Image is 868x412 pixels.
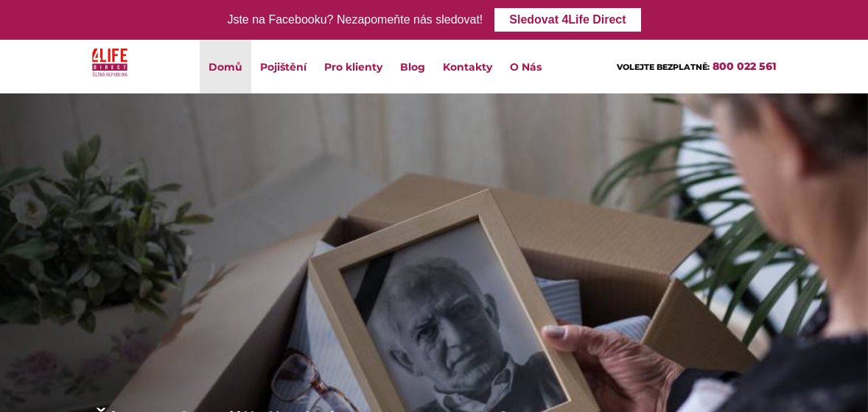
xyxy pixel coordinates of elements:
a: Domů [200,40,251,93]
span: VOLEJTE BEZPLATNĚ: [617,62,710,72]
a: 800 022 561 [713,60,777,73]
a: Blog [391,40,434,93]
div: Jste na Facebooku? Nezapomeňte nás sledovat! [227,10,483,31]
img: 4Life Direct Česká republika logo [92,46,127,79]
a: Sledovat 4Life Direct [494,8,640,32]
a: Kontakty [434,40,501,93]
